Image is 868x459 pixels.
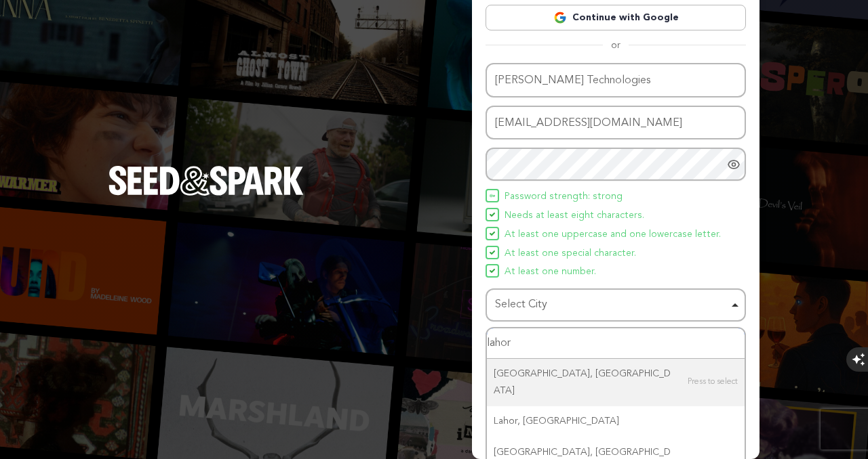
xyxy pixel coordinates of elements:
div: Lahor, [GEOGRAPHIC_DATA] [487,406,745,437]
div: Select City [495,295,728,315]
input: Name [486,63,746,97]
img: Seed&Spark Icon [490,231,495,236]
img: Seed&Spark Icon [490,268,495,274]
span: or [603,39,629,52]
input: Email address [486,106,746,140]
img: Seed&Spark Logo [108,166,304,196]
img: Seed&Spark Icon [490,212,495,217]
div: [GEOGRAPHIC_DATA], [GEOGRAPHIC_DATA] [487,359,745,406]
img: Seed&Spark Icon [490,250,495,255]
span: Needs at least eight characters. [505,208,644,224]
a: Continue with Google [486,5,746,30]
span: At least one uppercase and one lowercase letter. [505,227,721,243]
span: At least one special character. [505,246,636,262]
span: Password strength: strong [505,189,623,205]
span: At least one number. [505,264,596,280]
img: Google logo [553,11,567,24]
img: Seed&Spark Icon [490,193,495,198]
a: Show password as plain text. Warning: this will display your password on the screen. [727,158,741,171]
a: Seed&Spark Homepage [108,166,304,223]
input: Select City [487,328,745,359]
